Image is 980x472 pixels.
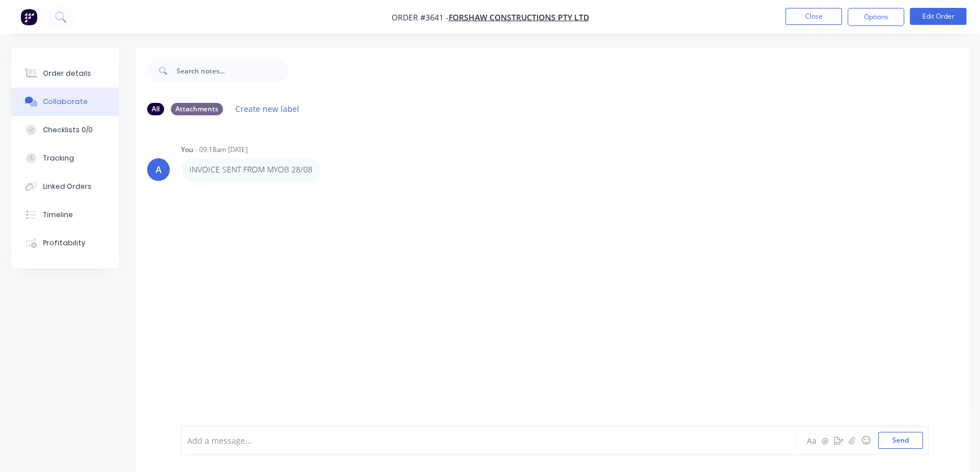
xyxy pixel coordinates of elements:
img: Factory [20,8,37,25]
div: Attachments [171,103,223,115]
div: Timeline [43,210,73,220]
button: Close [785,8,842,25]
button: Checklists 0/0 [11,116,119,144]
div: You [181,145,193,155]
button: Options [848,8,904,26]
button: Tracking [11,144,119,172]
button: Timeline [11,201,119,229]
button: Collaborate [11,88,119,116]
button: @ [818,434,832,447]
div: All [147,103,164,115]
input: Search notes... [177,59,289,82]
div: Linked Orders [43,181,92,192]
div: Tracking [43,153,74,163]
button: Profitability [11,229,119,257]
div: Profitability [43,238,85,248]
div: Collaborate [43,97,88,107]
button: ☺ [859,434,872,447]
button: Aa [805,434,818,447]
button: Edit Order [910,8,966,25]
div: Order details [43,68,91,79]
a: FORSHAW CONSTRUCTIONS PTY LTD [449,12,589,23]
button: Order details [11,59,119,88]
span: Order #3641 - [392,12,449,23]
button: Send [878,432,923,449]
button: Linked Orders [11,172,119,201]
div: Checklists 0/0 [43,125,93,135]
p: INVOICE SENT FROM MYOB 28/08 [190,164,312,175]
div: - 09:18am [DATE] [195,145,248,155]
button: Create new label [230,101,306,116]
div: A [156,163,162,176]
